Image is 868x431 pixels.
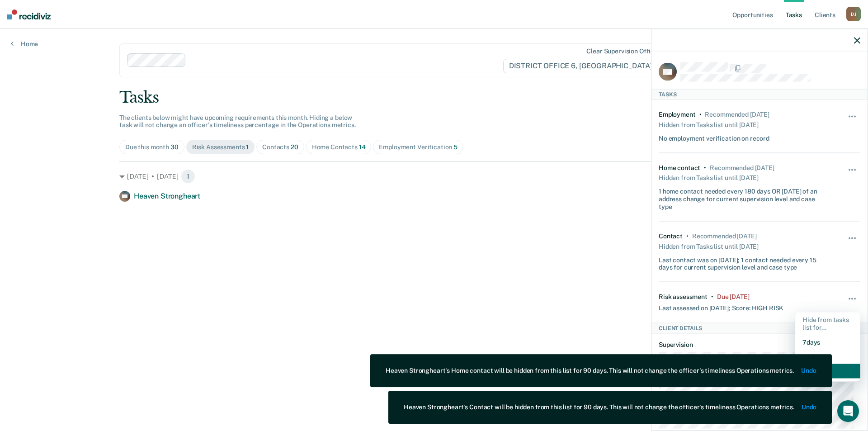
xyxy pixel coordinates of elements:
[802,403,816,411] button: Undo
[795,349,860,364] button: 30 days
[386,367,794,374] div: Heaven Strongheart's Home contact will be hidden from this list for 90 days. This will not change...
[802,367,816,374] button: Undo
[651,89,868,99] div: Tasks
[659,164,700,171] div: Home contact
[846,7,861,21] div: D J
[711,293,713,301] div: •
[705,111,769,118] div: Recommended 4 years ago
[659,293,708,301] div: Risk assessment
[453,143,458,151] span: 5
[119,88,749,107] div: Tasks
[659,341,860,349] dt: Supervision
[192,143,249,151] div: Risk Assessments
[379,143,458,151] div: Employment Verification
[795,335,860,349] button: 7 days
[795,313,860,335] div: Hide from tasks list for...
[181,169,195,184] span: 1
[7,9,51,19] img: Recidiviz
[586,47,663,55] div: Clear supervision officers
[659,240,759,252] div: Hidden from Tasks list until [DATE]
[659,111,696,118] div: Employment
[291,143,298,151] span: 20
[692,232,756,240] div: Recommended 4 years ago
[710,164,774,171] div: Recommended 4 years ago
[312,143,366,151] div: Home Contacts
[359,143,366,151] span: 14
[659,131,769,142] div: No employment verification on record
[11,40,38,48] a: Home
[119,114,356,129] span: The clients below might have upcoming requirements this month. Hiding a below task will not chang...
[503,59,665,73] span: DISTRICT OFFICE 6, [GEOGRAPHIC_DATA]
[125,143,179,151] div: Due this month
[659,301,783,312] div: Last assessed on [DATE]; Score: HIGH RISK
[651,322,868,333] div: Client Details
[170,143,179,151] span: 30
[659,232,683,240] div: Contact
[686,232,689,240] div: •
[717,293,750,301] div: Due 3 years ago
[699,111,702,118] div: •
[704,164,706,171] div: •
[659,118,759,131] div: Hidden from Tasks list until [DATE]
[119,169,749,184] div: [DATE] • [DATE]
[659,184,827,210] div: 1 home contact needed every 180 days OR [DATE] of an address change for current supervision level...
[404,403,794,411] div: Heaven Strongheart's Contact will be hidden from this list for 90 days. This will not change the ...
[262,143,298,151] div: Contacts
[837,400,859,422] div: Open Intercom Messenger
[134,192,200,200] span: Heaven Strongheart
[246,143,249,151] span: 1
[659,171,759,184] div: Hidden from Tasks list until [DATE]
[659,252,827,271] div: Last contact was on [DATE]; 1 contact needed every 15 days for current supervision level and case...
